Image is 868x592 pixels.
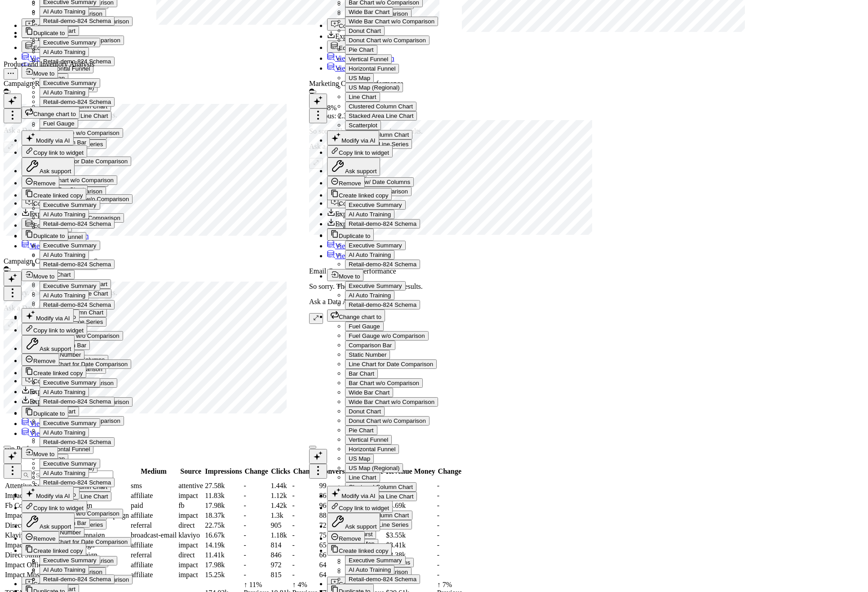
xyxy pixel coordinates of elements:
[345,426,377,435] button: Pie Chart
[327,130,379,145] button: Modify via AI
[130,462,177,480] th: Medium
[270,462,291,480] th: Clicks
[40,565,89,574] button: AI Auto Training
[205,531,242,539] div: 16.67k
[205,492,242,500] div: 11.83k
[244,482,269,490] div: -
[40,437,115,447] button: Retail-demo-824 Schema
[345,435,392,444] button: Vertical Funnel
[244,492,269,500] div: -
[327,531,365,543] button: Remove
[271,571,291,579] div: 815
[22,308,74,323] button: Modify via AI
[40,38,100,47] button: Executive Summary
[131,502,177,510] div: paid
[4,60,94,68] div: Product and Inventory Analysis
[205,521,242,529] div: 22.75k
[437,581,462,589] div: ↑ 7%
[271,492,291,500] div: 1.12k
[131,511,177,520] div: affiliate
[345,291,394,300] button: AI Auto Training
[327,145,393,157] button: Copy link to widget
[292,511,318,520] div: -
[327,486,379,501] button: Modify via AI
[178,551,203,559] div: direct
[327,543,392,556] button: Create linked copy
[345,556,406,565] button: Executive Summary
[345,341,395,350] button: Comparison Bar
[4,445,464,453] div: Top Performing Campaigns
[40,200,100,210] button: Executive Summary
[345,210,394,219] button: AI Auto Training
[40,78,100,88] button: Executive Summary
[22,354,59,366] button: Remove
[40,250,89,260] button: AI Auto Training
[22,176,59,188] button: Remove
[178,531,203,539] div: klaviyo
[271,561,291,569] div: 972
[437,571,462,579] div: -
[22,366,86,378] button: Create linked copy
[292,492,318,500] div: -
[437,492,462,500] div: -
[437,502,462,510] div: -
[244,462,270,480] th: Change
[131,541,177,549] div: affiliate
[205,571,242,579] div: 15.25k
[345,369,378,378] button: Bar Chart
[22,543,86,556] button: Create linked copy
[131,551,177,559] div: referral
[271,521,291,529] div: 905
[22,501,87,513] button: Copy link to widget
[40,397,115,406] button: Retail-demo-824 Schema
[131,482,177,490] div: sms
[345,350,390,359] button: Static Number
[292,541,318,549] div: -
[178,492,203,500] div: impact
[22,130,74,145] button: Modify via AI
[40,418,100,428] button: Executive Summary
[244,531,269,539] div: -
[178,502,203,510] div: fb
[244,571,269,579] div: -
[327,269,363,281] button: Move to
[345,260,420,269] button: Retail-demo-824 Schema
[271,551,291,559] div: 846
[40,428,89,437] button: AI Auto Training
[131,561,177,569] div: affiliate
[271,541,291,549] div: 814
[345,565,394,574] button: AI Auto Training
[131,521,177,529] div: referral
[437,521,462,529] div: -
[22,157,75,176] button: Ask support
[327,157,380,176] button: Ask support
[244,581,269,589] div: ↑ 11%
[22,323,87,335] button: Copy link to widget
[131,531,177,539] div: broadcast-email
[22,406,68,418] button: Duplicate to
[345,219,420,229] button: Retail-demo-824 Schema
[292,521,318,529] div: -
[327,229,374,241] button: Duplicate to
[40,260,115,269] button: Retail-demo-824 Schema
[345,388,393,397] button: Wide Bar Chart
[271,511,291,520] div: 1.3k
[22,26,68,38] button: Duplicate to
[292,551,318,559] div: -
[131,571,177,579] div: affiliate
[292,561,318,569] div: -
[204,462,242,480] th: Impressions
[40,556,100,565] button: Executive Summary
[437,531,462,539] div: -
[292,482,318,490] div: -
[345,359,437,369] button: Line Chart for Date Comparison
[178,571,203,579] div: impact
[345,378,423,388] button: Bar Chart w/o Comparison
[292,462,318,480] th: Change
[40,47,89,57] button: AI Auto Training
[40,7,89,16] button: AI Auto Training
[292,502,318,510] div: -
[345,300,420,309] button: Retail-demo-824 Schema
[437,462,463,480] th: Change
[244,561,269,569] div: -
